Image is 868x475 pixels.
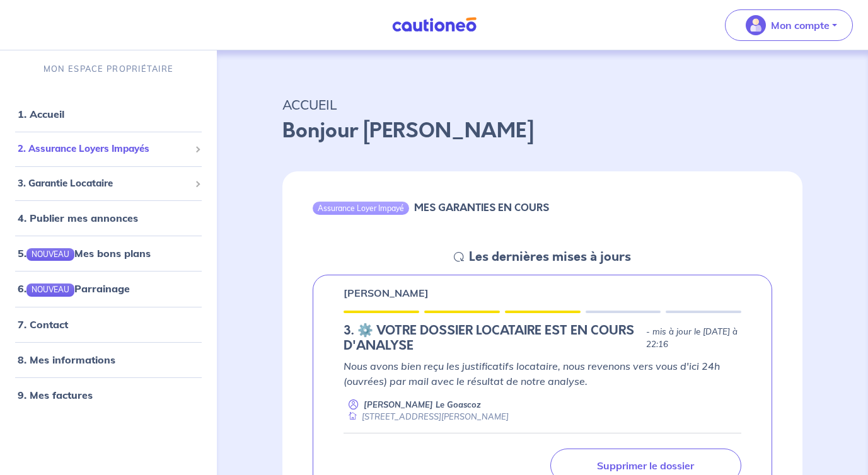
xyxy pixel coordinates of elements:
div: 6.NOUVEAUParrainage [5,276,212,301]
p: Nous avons bien reçu les justificatifs locataire, nous revenons vers vous d'ici 24h (ouvrées) par... [344,358,741,389]
a: 9. Mes factures [18,389,93,401]
a: 1. Accueil [18,108,64,120]
div: 2. Assurance Loyers Impayés [5,137,212,161]
p: - mis à jour le [DATE] à 22:16 [646,326,741,351]
p: [PERSON_NAME] Le Goascoz [364,399,481,411]
h5: Les dernières mises à jours [469,249,631,265]
p: MON ESPACE PROPRIÉTAIRE [43,63,173,75]
p: Supprimer le dossier [597,459,694,472]
h5: 3.︎ ⚙️ VOTRE DOSSIER LOCATAIRE EST EN COURS D'ANALYSE [344,323,641,353]
p: Mon compte [771,18,830,33]
button: illu_account_valid_menu.svgMon compte [725,9,853,41]
a: 4. Publier mes annonces [18,212,138,224]
img: illu_account_valid_menu.svg [746,15,766,35]
div: 8. Mes informations [5,347,212,372]
span: 3. Garantie Locataire [18,176,190,191]
div: 3. Garantie Locataire [5,171,212,196]
a: 5.NOUVEAUMes bons plans [18,247,151,260]
div: state: DOCUMENTS-TO-EVALUATE, Context: NEW,CHOOSE-CERTIFICATE,ALONE,LESSOR-DOCUMENTS [344,323,741,353]
div: [STREET_ADDRESS][PERSON_NAME] [344,411,509,423]
p: ACCUEIL [282,93,802,116]
h6: MES GARANTIES EN COURS [414,202,549,214]
div: 5.NOUVEAUMes bons plans [5,241,212,266]
div: Assurance Loyer Impayé [313,202,409,214]
a: 6.NOUVEAUParrainage [18,282,130,295]
span: 2. Assurance Loyers Impayés [18,142,190,156]
a: 8. Mes informations [18,353,115,366]
a: 7. Contact [18,318,68,331]
div: 4. Publier mes annonces [5,205,212,231]
div: 9. Mes factures [5,382,212,408]
img: Cautioneo [387,17,482,33]
p: [PERSON_NAME] [344,285,429,300]
div: 7. Contact [5,312,212,337]
p: Bonjour [PERSON_NAME] [282,116,802,146]
div: 1. Accueil [5,101,212,127]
